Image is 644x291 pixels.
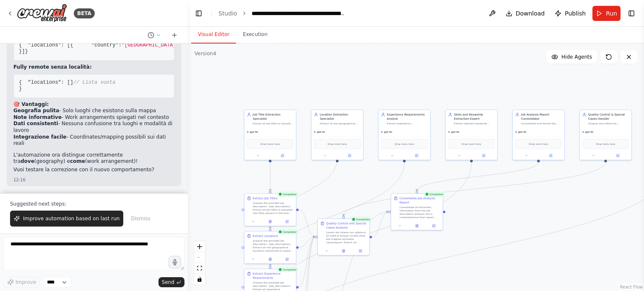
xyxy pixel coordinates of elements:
button: View output [261,219,279,224]
span: : [] [61,80,73,85]
div: Analyze the provided job description: {job_description} Extract all job titles or plausible role ... [253,201,293,215]
button: Download [502,6,548,21]
div: Extract Experience Requirements [253,272,293,280]
g: Edge from c948daff-c1b0-4dc8-adf3-67fa2cf70cf2 to 840c2412-fc6f-47db-bd96-cc21ef45915c [268,158,272,191]
div: Extract all job titles or plausible role titles from unstructured job descriptions and assign nor... [253,122,293,125]
button: Open in side panel [405,153,428,158]
div: Completed [277,267,298,272]
button: Improve [3,277,40,288]
div: Location Extraction SpecialistExtract all real geographical locations from job descriptions with ... [311,110,364,160]
div: Location Extraction Specialist [320,113,361,121]
span: : [ [61,42,70,48]
button: Run [592,6,621,21]
div: Completed [350,217,371,222]
div: Completed [277,229,298,234]
span: // Lista vuota [73,80,116,85]
a: React Flow attribution [620,285,643,289]
span: Improve [16,279,36,286]
div: Skills and Keywords Extraction ExpertExtract relevant keywords describing competencies, technolog... [445,110,498,160]
p: Vuoi testare la correzione con il nuovo comportamento? [13,167,174,173]
strong: Integrazione facile [13,134,67,140]
span: Drop tools here [596,142,615,146]
button: Visual Editor [191,26,236,44]
span: { [19,80,22,85]
strong: come [70,158,85,164]
button: fit view [194,263,205,274]
div: Analyze the provided job description: {job_description} Extract all real geographical locations m... [253,239,293,252]
li: - Coordinates/mapping possibili sui dati reali [13,134,174,147]
button: Click to speak your automation idea [169,256,181,268]
button: View output [261,257,279,262]
span: "country" [91,42,119,48]
button: View output [335,248,352,253]
div: Job Analysis Report ConsolidatorConsolidate and format the extracted job analysis data from all s... [512,110,565,160]
button: Start a new chat [168,30,181,40]
span: } [19,49,22,54]
div: Loremi dol sitame con adipiscin eli sedd ei tempor incidid utlab etd magnaa enimadm veniamquisn. ... [326,231,367,244]
li: - Solo luoghi che esistono sulla mappa [13,108,174,114]
button: Open in side panel [280,219,294,224]
li: - Work arrangements spiegati nel contesto [13,114,174,121]
div: Extract all real geographical locations from job descriptions with structured fields (country, re... [320,122,361,125]
button: Open in side panel [338,153,361,158]
span: : [119,42,122,48]
span: ] [22,49,25,54]
span: Drop tools here [462,142,481,146]
p: L'automazione ora distingue correttamente tra (geography) e (work arrangement)! [13,152,174,165]
span: Publish [565,9,586,18]
div: Job Title Extraction SpecialistExtract all job titles or plausible role titles from unstructured ... [244,110,296,160]
div: CompletedExtract LocationsAnalyze the provided job description: {job_description} Extract all rea... [244,231,296,264]
button: Hide Agents [546,50,597,64]
span: gpt-4o [384,130,392,134]
span: "locations" [28,80,61,85]
button: Open in side panel [353,248,368,253]
div: CompletedExtract Job TitlesAnalyze the provided job description: {job_description} Extract all jo... [244,193,296,227]
div: CompletedConsolidate Job Analysis ReportConsolidate all extracted information from the job descri... [391,193,443,231]
button: Open in side panel [539,153,563,158]
g: Edge from 178c05eb-1842-4288-8e01-75640ee7a64e to bc8d425e-5968-4035-bae4-84c6e44d6c37 [268,158,339,229]
button: Improve automation based on last run [10,211,123,227]
span: Dismiss [131,215,150,222]
g: Edge from 30cd0265-94ba-40e1-adef-1b2dd76d1e60 to 5b6dd779-fc3e-446b-bb46-8a57a7a0bc90 [268,162,406,266]
button: toggle interactivity [194,274,205,285]
div: Skills and Keywords Extraction Expert [454,113,495,121]
button: View output [408,223,426,228]
div: Job Title Extraction Specialist [253,113,293,121]
span: gpt-4o [250,130,258,134]
p: Suggested next steps: [10,201,178,207]
div: CompletedQuality Control and Special Cases AnalysisLoremi dol sitame con adipiscin eli sedd ei te... [317,219,370,256]
div: Quality Control and Special Cases Analysis [326,221,367,230]
strong: dove [21,158,34,164]
span: Hide Agents [561,54,592,60]
span: } [19,86,22,92]
div: Consolidate Job Analysis Report [400,196,440,205]
button: Dismiss [127,211,154,227]
g: Edge from 1709e297-53be-4684-afbe-fc7cb86f4ee0 to 631647ae-55f0-40e8-bb52-52df2f38b538 [415,162,540,191]
strong: Geografia pulita [13,108,59,113]
div: Analyze and refine the extracted job data to handle special cases like remote work, travel requir... [588,122,629,125]
div: Extract relevant keywords describing competencies, technologies, and required characteristics fro... [454,122,495,125]
span: "locations" [28,42,61,48]
strong: Fully remote senza località: [13,64,92,70]
div: React Flow controls [194,241,205,285]
strong: Dati consistenti [13,121,58,126]
img: Logo [17,4,67,23]
button: Open in side panel [472,153,496,158]
span: Improve automation based on last run [23,215,119,222]
span: "[GEOGRAPHIC_DATA]" [122,42,179,48]
span: { [70,42,73,48]
div: Consolidate and format the extracted job analysis data from all specialist agents into a comprehe... [521,122,562,125]
button: Send [158,277,184,287]
button: Switch to previous chat [144,30,164,40]
button: zoom in [194,241,205,252]
span: Run [606,9,617,18]
div: Completed [423,192,445,197]
button: Publish [551,6,589,21]
span: gpt-4o [585,130,594,134]
span: Drop tools here [260,142,280,146]
button: Hide left sidebar [193,8,205,19]
span: Drop tools here [327,142,347,146]
span: gpt-4o [317,130,325,134]
span: { [19,42,22,48]
span: Send [162,279,174,286]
